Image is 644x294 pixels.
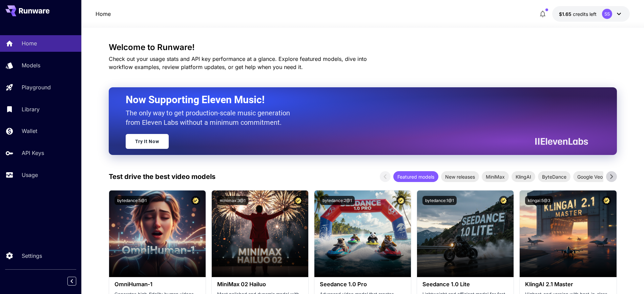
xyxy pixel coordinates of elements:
[422,281,508,288] h3: Seedance 1.0 Lite
[602,196,611,205] button: Certified Model – Vetted for best performance and includes a commercial license.
[72,275,81,287] div: Collapse sidebar
[96,10,111,18] nav: breadcrumb
[126,134,169,149] a: Try It Now
[538,173,570,180] span: ByteDance
[538,171,570,182] div: ByteDance
[573,11,597,17] span: credits left
[314,190,411,277] img: alt
[396,196,406,205] button: Certified Model – Vetted for best performance and includes a commercial license.
[499,196,508,205] button: Certified Model – Vetted for best performance and includes a commercial license.
[482,173,509,180] span: MiniMax
[22,127,37,135] p: Wallet
[22,61,40,69] p: Models
[212,190,308,277] img: alt
[559,11,573,17] span: $1.65
[109,172,215,182] p: Test drive the best video models
[520,190,616,277] img: alt
[393,173,438,180] span: Featured models
[525,281,611,288] h3: KlingAI 2.1 Master
[126,93,583,106] h2: Now Supporting Eleven Music!
[22,171,38,179] p: Usage
[109,190,206,277] img: alt
[320,281,406,288] h3: Seedance 1.0 Pro
[115,281,200,288] h3: OmniHuman‑1
[512,173,535,180] span: KlingAI
[441,171,479,182] div: New releases
[126,108,295,127] p: The only way to get production-scale music generation from Eleven Labs without a minimum commitment.
[22,83,51,91] p: Playground
[417,190,514,277] img: alt
[393,171,438,182] div: Featured models
[294,196,303,205] button: Certified Model – Vetted for best performance and includes a commercial license.
[67,277,76,286] button: Collapse sidebar
[441,173,479,180] span: New releases
[573,171,607,182] div: Google Veo
[109,55,367,70] span: Check out your usage stats and API key performance at a glance. Explore featured models, dive int...
[422,196,457,205] button: bytedance:1@1
[96,10,111,18] a: Home
[552,6,630,22] button: $1.64978SS
[217,196,248,205] button: minimax:3@1
[191,196,200,205] button: Certified Model – Vetted for best performance and includes a commercial license.
[482,171,509,182] div: MiniMax
[320,196,355,205] button: bytedance:2@1
[559,10,597,18] div: $1.64978
[573,173,607,180] span: Google Veo
[217,281,303,288] h3: MiniMax 02 Hailuo
[22,105,40,113] p: Library
[22,149,44,157] p: API Keys
[525,196,553,205] button: klingai:5@3
[109,43,617,52] h3: Welcome to Runware!
[512,171,535,182] div: KlingAI
[22,39,37,47] p: Home
[115,196,149,205] button: bytedance:5@1
[602,9,612,19] div: SS
[22,252,42,260] p: Settings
